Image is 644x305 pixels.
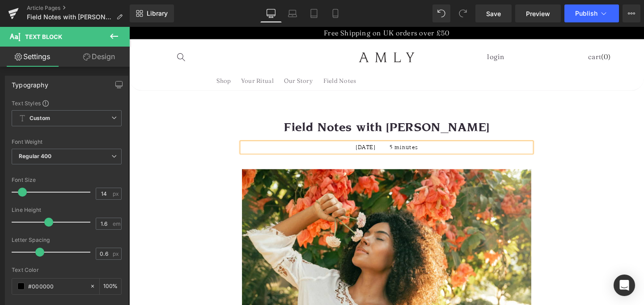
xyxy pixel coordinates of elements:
[260,4,282,22] a: Desktop
[119,122,423,132] p: [DATE] 5 minutes
[623,4,640,22] button: More
[12,267,122,273] div: Text Color
[113,251,120,257] span: px
[199,47,244,67] a: Field Notes
[454,4,472,22] button: Redo
[484,22,504,42] a: Cart
[564,4,619,22] button: Publish
[100,279,121,294] div: %
[25,33,62,40] span: Text Block
[282,4,303,22] a: Laptop
[515,4,561,22] a: Preview
[92,52,107,60] span: Shop
[376,22,395,42] a: Login
[614,275,635,296] div: Open Intercom Messenger
[147,9,168,17] span: Library
[12,139,122,145] div: Font Weight
[12,99,122,107] div: Text Styles
[119,99,423,112] h1: Field Notes with [PERSON_NAME]
[12,207,122,213] div: Line Height
[86,47,112,67] a: Shop
[67,47,131,67] a: Design
[12,237,122,243] div: Letter Spacing
[45,22,64,42] summary: Search
[526,9,550,18] span: Preview
[12,177,122,183] div: Font Size
[27,4,130,12] a: Article Pages
[575,10,597,17] span: Publish
[163,52,193,60] span: Our Story
[432,4,450,22] button: Undo
[325,4,346,22] a: Mobile
[118,52,152,60] span: Your Ritual
[113,221,120,227] span: em
[303,4,325,22] a: Tablet
[241,27,300,37] img: AMLY Botanicals
[112,47,157,67] a: Your Ritual
[27,13,113,21] span: Field Notes with [PERSON_NAME]
[496,25,506,38] span: (0)
[19,153,52,159] b: Regular 400
[486,9,501,18] span: Save
[157,47,199,67] a: Our Story
[30,115,50,122] b: Custom
[113,191,120,197] span: px
[12,76,48,89] div: Typography
[204,52,239,60] span: Field Notes
[130,4,174,22] a: New Library
[28,281,85,291] input: Color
